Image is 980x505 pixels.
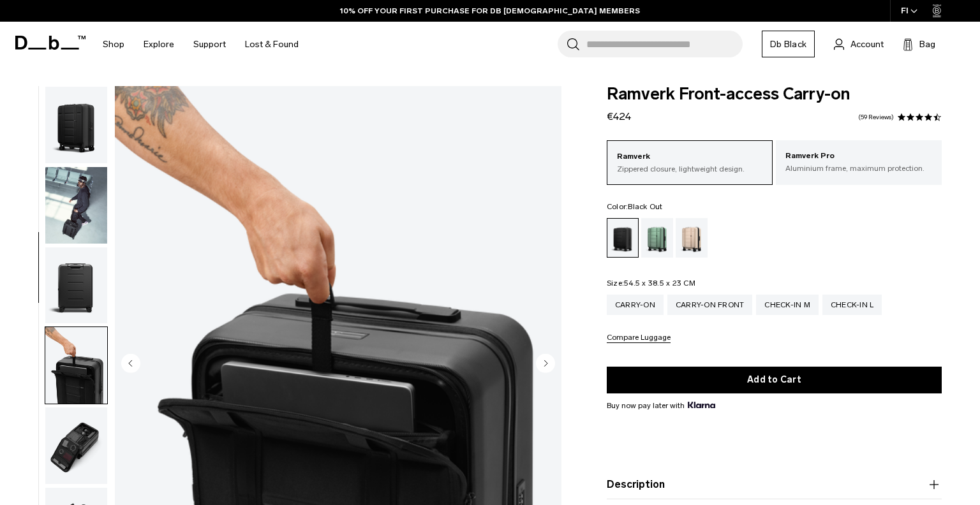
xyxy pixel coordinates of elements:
p: Zippered closure, lightweight design. [617,163,762,175]
button: Add to Cart [607,367,942,393]
a: Support [193,22,226,67]
a: Carry-on [607,295,664,315]
a: Check-in M [756,295,819,315]
button: Ramverk Front-access Carry-on Black Out [45,86,108,164]
button: Bag [903,36,935,52]
a: Carry-on Front [667,295,753,315]
span: 54.5 x 38.5 x 23 CM [624,279,695,288]
span: Buy now pay later with [607,400,715,411]
a: Fogbow Beige [676,218,708,258]
p: Ramverk Pro [785,150,932,163]
button: Ramverk-front-access-1.png [45,326,108,404]
button: Ramverk Front-access Carry-on Black Out [45,166,108,244]
a: 59 reviews [858,114,894,121]
button: Ramverk-front-access.png [45,407,108,485]
img: Ramverk Front-access Carry-on Black Out [45,167,107,244]
a: Db Black [762,31,815,57]
button: Previous slide [121,354,140,376]
legend: Color: [607,203,663,210]
button: Ramverk Front-access Carry-on Black Out [45,247,108,325]
button: Compare Luggage [607,333,671,343]
img: Ramverk Front-access Carry-on Black Out [45,247,107,324]
a: Shop [103,22,124,67]
a: Black Out [607,218,639,258]
p: Aluminium frame, maximum protection. [785,163,932,174]
span: Ramverk Front-access Carry-on [607,86,942,103]
button: Description [607,477,942,492]
nav: Main Navigation [93,22,308,67]
a: Lost & Found [245,22,299,67]
p: Ramverk [617,150,762,163]
img: Ramverk-front-access.png [45,407,107,484]
span: Account [850,38,884,51]
legend: Size: [607,279,695,287]
a: 10% OFF YOUR FIRST PURCHASE FOR DB [DEMOGRAPHIC_DATA] MEMBERS [340,5,640,17]
button: Next slide [536,354,555,376]
a: Explore [144,22,174,67]
a: Green Ray [641,218,673,258]
span: €424 [607,110,631,122]
span: Black Out [628,202,662,211]
img: {"height" => 20, "alt" => "Klarna"} [688,402,715,408]
a: Account [834,36,884,52]
a: Ramverk Pro Aluminium frame, maximum protection. [776,140,942,184]
span: Bag [919,38,935,51]
img: Ramverk Front-access Carry-on Black Out [45,87,107,163]
img: Ramverk-front-access-1.png [45,327,107,404]
a: Check-in L [822,295,882,315]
